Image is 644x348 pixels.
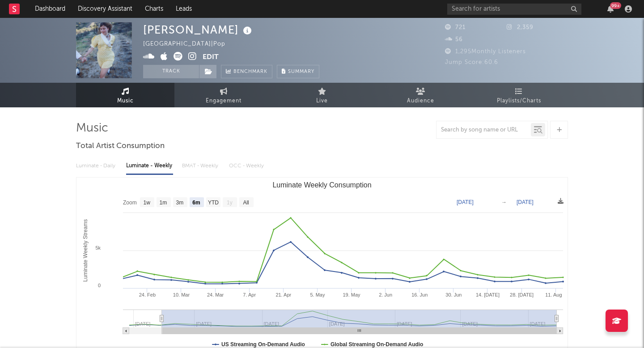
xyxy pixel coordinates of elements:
[447,4,581,15] input: Search for artists
[174,83,273,107] a: Engagement
[610,2,621,9] div: 99 +
[117,96,134,106] span: Music
[273,83,371,107] a: Live
[607,5,614,13] button: 99+
[126,158,173,174] div: Luminate - Weekly
[76,141,165,152] span: Total Artist Consumption
[371,83,470,107] a: Audience
[277,65,319,78] button: Summary
[243,292,256,297] text: 7. Apr
[510,292,534,297] text: 28. [DATE]
[243,199,249,206] text: All
[436,127,531,134] input: Search by song name or URL
[144,199,151,206] text: 1w
[545,292,562,297] text: 11. Aug
[208,199,219,206] text: YTD
[143,22,254,37] div: [PERSON_NAME]
[203,52,219,63] button: Edit
[173,292,190,297] text: 10. Mar
[445,292,462,297] text: 30. Jun
[379,292,392,297] text: 2. Jun
[517,199,534,205] text: [DATE]
[139,292,156,297] text: 24. Feb
[207,292,224,297] text: 24. Mar
[221,65,272,78] a: Benchmark
[82,219,89,282] text: Luminate Weekly Streams
[343,292,360,297] text: 19. May
[445,25,466,30] span: 721
[95,245,101,250] text: 5k
[507,25,534,30] span: 2,359
[476,292,500,297] text: 14. [DATE]
[272,181,371,189] text: Luminate Weekly Consumption
[288,69,314,74] span: Summary
[192,199,200,206] text: 6m
[445,37,463,42] span: 56
[227,199,233,206] text: 1y
[330,341,424,348] text: Global Streaming On-Demand Audio
[407,96,434,106] span: Audience
[470,83,568,107] a: Playlists/Charts
[445,59,498,65] span: Jump Score: 60.6
[221,341,305,348] text: US Streaming On-Demand Audio
[445,49,526,55] span: 1,295 Monthly Listeners
[76,83,174,107] a: Music
[160,199,167,206] text: 1m
[176,199,184,206] text: 3m
[233,67,267,77] span: Benchmark
[143,39,236,50] div: [GEOGRAPHIC_DATA] | Pop
[98,283,101,288] text: 0
[457,199,474,205] text: [DATE]
[143,65,199,78] button: Track
[497,96,541,106] span: Playlists/Charts
[275,292,291,297] text: 21. Apr
[206,96,241,106] span: Engagement
[310,292,325,297] text: 5. May
[316,96,328,106] span: Live
[501,199,507,205] text: →
[123,199,137,206] text: Zoom
[411,292,428,297] text: 16. Jun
